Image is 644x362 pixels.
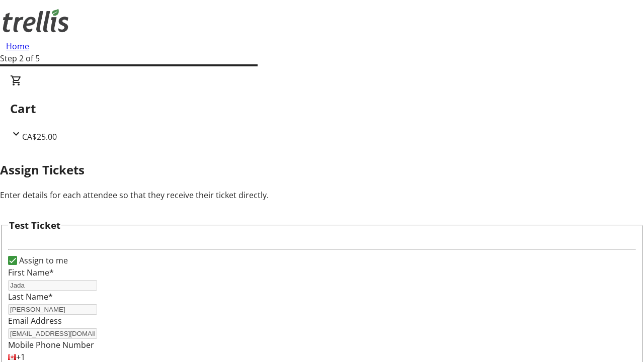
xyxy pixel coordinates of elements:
div: CartCA$25.00 [10,74,634,143]
label: Email Address [8,315,62,326]
label: Last Name* [8,291,53,302]
h3: Test Ticket [9,218,60,232]
label: First Name* [8,267,54,278]
label: Mobile Phone Number [8,339,94,350]
label: Assign to me [17,254,68,266]
span: CA$25.00 [22,131,57,142]
h2: Cart [10,100,634,118]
